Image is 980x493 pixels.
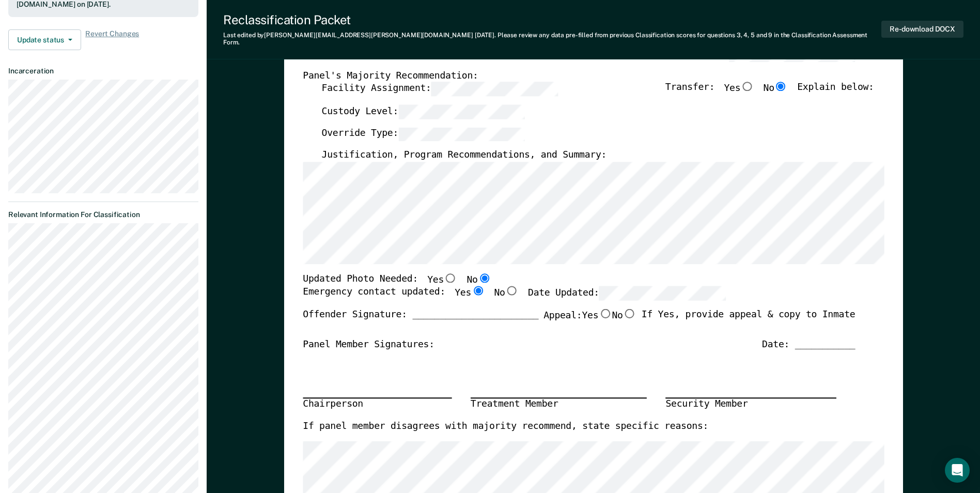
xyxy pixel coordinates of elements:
label: Yes [724,82,754,96]
label: Date Updated: [528,286,726,300]
span: Revert Changes [85,29,139,50]
div: Security Member [665,398,836,411]
label: No [763,82,787,96]
div: Emergency contact updated: [303,286,726,309]
label: Custody Level: [321,104,525,118]
div: Transfer: Explain below: [665,82,874,104]
span: [DATE] [475,32,494,39]
label: No [612,309,636,322]
label: Yes [582,309,612,322]
button: Update status [8,29,81,50]
input: Custody Level: [398,104,525,118]
input: No [477,273,491,282]
dt: Incarceration [8,67,198,75]
input: Override Type: [398,127,525,141]
input: Yes [471,286,485,296]
label: Scored CAF Range: CLOSE [303,47,423,61]
div: Treatment Member [471,398,647,411]
label: Override Type: [321,127,525,141]
input: No [774,82,788,91]
div: Offender Signature: _______________________ If Yes, provide appeal & copy to Inmate [303,309,855,339]
input: No [623,309,636,318]
label: Facility Assignment: [321,82,557,96]
div: Date: ___________ [762,338,855,351]
div: Panel Member Signatures: [303,338,434,351]
div: Reclassification Packet [223,12,881,27]
div: Updated Photo Needed: [303,273,491,286]
label: No [466,273,491,286]
dt: Relevant Information For Classification [8,210,198,219]
div: Chairperson [303,398,452,411]
input: Facility Assignment: [431,82,557,96]
label: No [494,286,518,300]
label: If panel member disagrees with majority recommend, state specific reasons: [303,420,708,433]
input: Yes [598,309,612,318]
div: Last edited by [PERSON_NAME][EMAIL_ADDRESS][PERSON_NAME][DOMAIN_NAME] . Please review any data pr... [223,32,881,47]
div: Panel's Majority Recommendation: [303,70,855,82]
label: Yes [427,273,457,286]
label: Justification, Program Recommendations, and Summary: [321,149,606,162]
input: Yes [444,273,457,282]
input: Date Updated: [599,286,726,300]
label: Appeal: [543,309,636,331]
input: No [505,286,518,296]
div: Open Intercom Messenger [945,458,970,483]
input: Yes [740,82,754,91]
label: Yes [455,286,485,300]
input: Current Custody Level: [728,47,855,61]
button: Re-download DOCX [881,21,963,38]
label: Current Custody Level: [608,47,855,61]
